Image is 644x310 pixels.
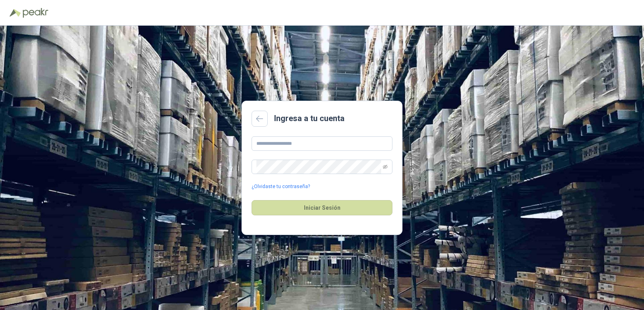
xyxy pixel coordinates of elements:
img: Logo [10,9,21,17]
span: eye-invisible [383,164,388,169]
img: Peakr [23,8,48,18]
a: ¿Olvidaste tu contraseña? [252,183,310,190]
button: Iniciar Sesión [252,200,392,215]
h2: Ingresa a tu cuenta [274,112,345,125]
